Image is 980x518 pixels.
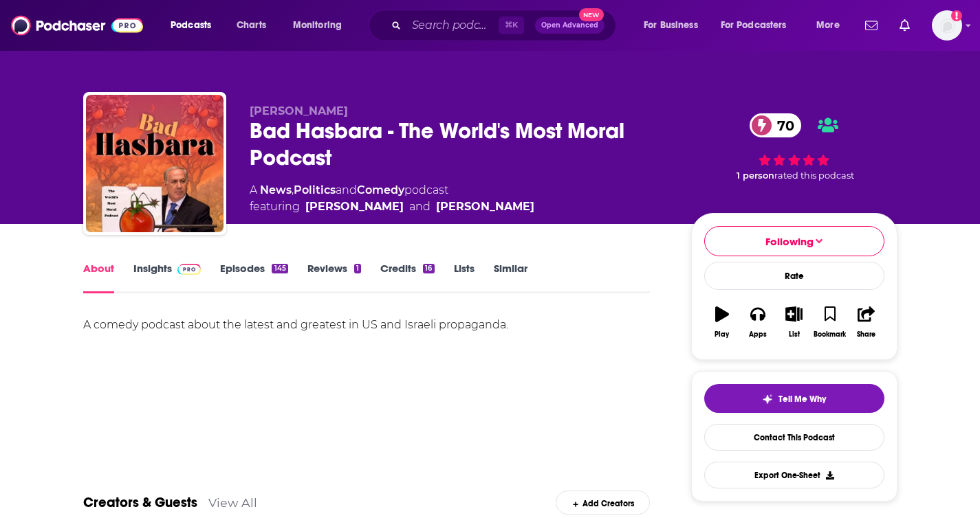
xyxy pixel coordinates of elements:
[762,394,773,405] img: tell me why sparkle
[774,170,854,181] span: rated this podcast
[749,330,767,339] div: Apps
[220,262,287,293] a: Episodes145
[177,264,202,275] img: Podchaser Pro
[454,262,475,293] a: Lists
[86,95,224,232] img: Bad Hasbara - The World's Most Moral Podcast
[409,199,431,215] span: and
[293,16,342,35] span: Monitoring
[294,183,336,196] a: Politics
[83,262,114,293] a: About
[750,113,801,137] a: 70
[305,199,404,215] a: Daniel Maté
[789,330,800,339] div: List
[715,330,729,339] div: Play
[704,424,884,451] a: Contact This Podcast
[382,10,629,41] div: Search podcasts, credits, & more...
[704,384,884,413] button: tell me why sparkleTell Me Why
[83,315,651,335] div: A comedy podcast about the latest and greatest in US and Israeli propaganda.
[778,394,826,405] span: Tell Me Why
[932,10,962,41] button: Show profile menu
[860,14,883,37] a: Show notifications dropdown
[765,235,814,248] span: Following
[354,264,361,273] div: 1
[260,183,292,196] a: News
[704,226,884,256] button: Following
[283,14,360,36] button: open menu
[292,183,294,196] span: ,
[932,10,962,41] img: User Profile
[848,297,884,347] button: Share
[634,14,715,36] button: open menu
[812,297,848,347] button: Bookmark
[807,14,857,36] button: open menu
[499,16,524,34] span: ⌘ K
[579,8,604,21] span: New
[541,22,598,29] span: Open Advanced
[494,262,527,293] a: Similar
[11,12,143,38] img: Podchaser - Follow, Share and Rate Podcasts
[250,104,348,117] span: [PERSON_NAME]
[816,16,840,35] span: More
[133,262,202,293] a: InsightsPodchaser Pro
[704,262,884,290] div: Rate
[83,494,197,511] a: Creators & Guests
[644,16,698,35] span: For Business
[776,297,812,347] button: List
[737,170,774,181] span: 1 person
[535,17,605,34] button: Open AdvancedNew
[932,10,962,41] span: Logged in as heidiv
[691,104,897,190] div: 70 1 personrated this podcast
[357,183,404,196] a: Comedy
[406,14,499,36] input: Search podcasts, credits, & more...
[250,199,534,215] span: featuring
[171,16,211,35] span: Podcasts
[307,262,361,293] a: Reviews1
[951,10,962,21] svg: Add a profile image
[721,16,787,35] span: For Podcasters
[161,14,229,36] button: open menu
[423,264,434,273] div: 16
[380,262,434,293] a: Credits16
[250,182,534,215] div: A podcast
[237,16,266,35] span: Charts
[712,14,807,36] button: open menu
[228,14,274,36] a: Charts
[208,495,257,510] a: View All
[556,491,650,515] div: Add Creators
[857,330,875,339] div: Share
[740,297,776,347] button: Apps
[436,199,534,215] a: Matt Lieb
[272,264,287,273] div: 145
[336,183,357,196] span: and
[704,462,884,488] button: Export One-Sheet
[814,330,846,339] div: Bookmark
[704,297,740,347] button: Play
[763,113,801,137] span: 70
[894,14,915,37] a: Show notifications dropdown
